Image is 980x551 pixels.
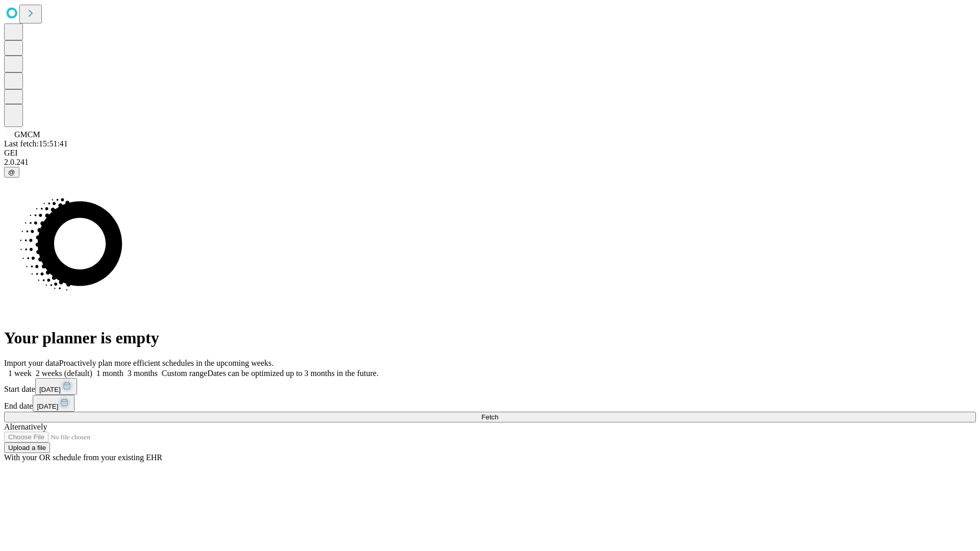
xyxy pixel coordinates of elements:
[4,422,47,431] span: Alternatively
[162,369,207,378] span: Custom range
[8,369,32,378] span: 1 week
[4,412,976,422] button: Fetch
[96,369,124,378] span: 1 month
[59,359,274,367] span: Proactively plan more efficient schedules in the upcoming weeks.
[4,167,19,178] button: @
[4,148,976,158] div: GEI
[8,168,15,176] span: @
[4,378,976,395] div: Start date
[14,130,40,139] span: GMCM
[128,369,158,378] span: 3 months
[33,395,75,412] button: [DATE]
[4,139,68,148] span: Last fetch: 15:51:41
[4,395,976,412] div: End date
[4,359,59,367] span: Import your data
[207,369,378,378] span: Dates can be optimized up to 3 months in the future.
[4,329,976,347] h1: Your planner is empty
[481,413,498,421] span: Fetch
[4,453,162,462] span: With your OR schedule from your existing EHR
[39,386,61,393] span: [DATE]
[35,378,77,395] button: [DATE]
[37,403,58,410] span: [DATE]
[36,369,92,378] span: 2 weeks (default)
[4,442,50,453] button: Upload a file
[4,158,976,167] div: 2.0.241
